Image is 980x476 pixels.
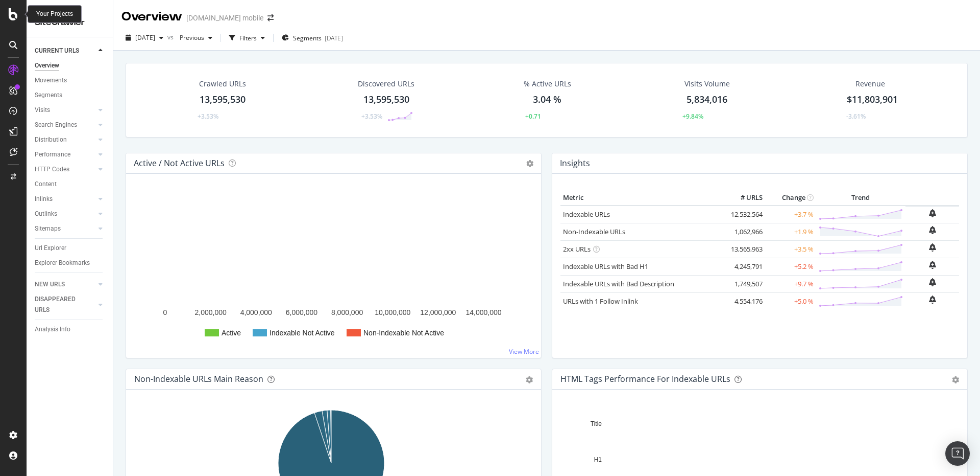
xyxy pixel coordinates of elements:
[269,329,335,337] text: Indexable Not Active
[765,292,816,310] td: +5.0 %
[35,105,95,116] a: Visits
[847,93,898,105] span: $11,803,901
[560,190,724,206] th: Metric
[929,243,936,252] div: bell-plus
[35,258,90,268] div: Explorer Bookmarks
[929,209,936,217] div: bell-plus
[35,209,95,219] a: Outlinks
[945,441,970,466] div: Open Intercom Messenger
[35,75,67,86] div: Movements
[240,308,272,316] text: 4,000,000
[563,210,610,219] a: Indexable URLs
[35,75,106,86] a: Movements
[563,227,625,236] a: Non-Indexable URLs
[952,376,959,383] div: gear
[239,34,257,42] div: Filters
[560,156,590,170] h4: Insights
[35,209,57,219] div: Outlinks
[121,8,182,26] div: Overview
[724,240,765,258] td: 13,565,963
[855,79,885,89] span: Revenue
[176,33,204,42] span: Previous
[35,149,70,160] div: Performance
[591,420,602,427] text: Title
[684,79,730,89] div: Visits Volume
[198,112,218,121] div: +3.53%
[724,190,765,206] th: # URLS
[724,258,765,275] td: 4,245,791
[35,179,106,190] a: Content
[765,223,816,240] td: +1.9 %
[286,308,317,316] text: 6,000,000
[560,374,730,384] div: HTML Tags Performance for Indexable URLs
[594,456,602,463] text: H1
[35,243,106,254] a: Url Explorer
[35,149,95,160] a: Performance
[35,105,50,116] div: Visits
[35,279,95,290] a: NEW URLS
[267,14,274,21] div: arrow-right-arrow-left
[35,194,53,205] div: Inlinks
[765,275,816,292] td: +9.7 %
[724,206,765,223] td: 12,532,564
[929,226,936,234] div: bell-plus
[509,347,539,356] a: View More
[35,223,61,234] div: Sitemaps
[526,160,533,167] i: Options
[35,223,95,234] a: Sitemaps
[186,13,263,23] div: [DOMAIN_NAME] mobile
[35,294,95,315] a: DISAPPEARED URLS
[765,190,816,206] th: Change
[35,279,65,290] div: NEW URLS
[176,30,216,46] button: Previous
[687,93,727,106] div: 5,834,016
[35,324,70,335] div: Analysis Info
[563,279,674,288] a: Indexable URLs with Bad Description
[35,46,95,56] a: CURRENT URLS
[375,308,410,316] text: 10,000,000
[724,275,765,292] td: 1,749,507
[563,297,638,306] a: URLs with 1 Follow Inlink
[929,261,936,269] div: bell-plus
[358,79,414,89] div: Discovered URLs
[35,294,86,315] div: DISAPPEARED URLS
[420,308,456,316] text: 12,000,000
[363,329,444,337] text: Non-Indexable Not Active
[278,30,347,46] button: Segments[DATE]
[816,190,905,206] th: Trend
[929,296,936,304] div: bell-plus
[199,79,246,89] div: Crawled URLs
[134,190,533,350] div: A chart.
[35,324,106,335] a: Analysis Info
[526,376,533,383] div: gear
[35,134,67,145] div: Distribution
[35,120,95,130] a: Search Engines
[361,112,382,121] div: +3.53%
[293,34,322,42] span: Segments
[135,33,155,42] span: 2025 Sep. 1st
[35,90,106,101] a: Segments
[225,30,269,46] button: Filters
[765,206,816,223] td: +3.7 %
[525,112,541,121] div: +0.71
[724,223,765,240] td: 1,062,966
[682,112,703,121] div: +9.84%
[163,308,167,316] text: 0
[35,194,95,205] a: Inlinks
[765,258,816,275] td: +5.2 %
[331,308,363,316] text: 8,000,000
[724,292,765,310] td: 4,554,176
[363,93,409,106] div: 13,595,530
[35,46,79,56] div: CURRENT URLS
[765,240,816,258] td: +3.5 %
[35,60,106,71] a: Overview
[134,156,225,170] h4: Active / Not Active URLs
[35,120,77,130] div: Search Engines
[35,243,66,254] div: Url Explorer
[563,262,648,271] a: Indexable URLs with Bad H1
[524,79,571,89] div: % Active URLs
[36,10,73,18] div: Your Projects
[194,308,226,316] text: 2,000,000
[846,112,866,121] div: -3.61%
[35,134,95,145] a: Distribution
